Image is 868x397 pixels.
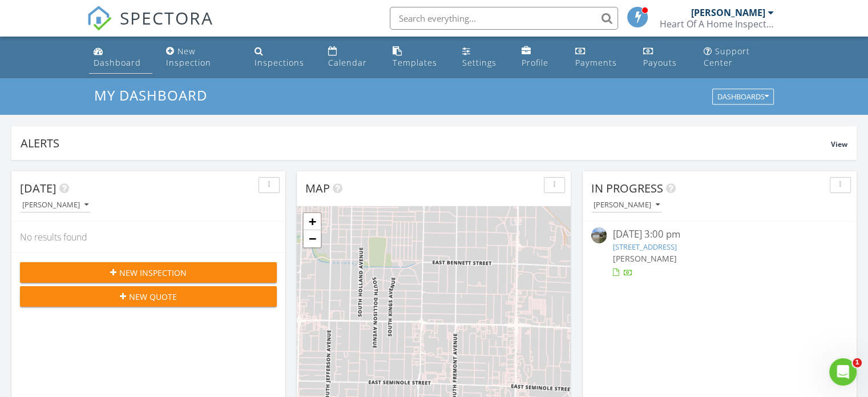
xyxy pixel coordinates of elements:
[831,139,847,149] span: View
[87,6,112,31] img: The Best Home Inspection Software - Spectora
[89,41,152,74] a: Dashboard
[162,41,240,74] a: New Inspection
[571,41,629,74] a: Payments
[305,181,330,196] span: Map
[120,6,213,30] span: SPECTORA
[87,15,213,39] a: SPECTORA
[517,41,562,74] a: Company Profile
[304,230,321,247] a: Zoom out
[639,41,690,74] a: Payouts
[20,198,91,213] button: [PERSON_NAME]
[388,41,449,74] a: Templates
[255,57,304,68] div: Inspections
[612,242,676,252] a: [STREET_ADDRESS]
[575,57,617,68] div: Payments
[591,181,663,196] span: In Progress
[94,86,207,105] span: My Dashboard
[591,227,607,243] img: 9365824%2Fcover_photos%2F0UnxKqsjnFjPaIqL3Aly%2Fsmall.jpg
[704,46,750,68] div: Support Center
[594,201,660,209] div: [PERSON_NAME]
[612,227,826,242] div: [DATE] 3:00 pm
[20,181,56,196] span: [DATE]
[21,135,831,151] div: Alerts
[853,358,862,367] span: 1
[612,253,676,264] span: [PERSON_NAME]
[712,89,774,105] button: Dashboards
[393,57,437,68] div: Templates
[591,198,662,213] button: [PERSON_NAME]
[94,57,141,68] div: Dashboard
[458,41,508,74] a: Settings
[390,7,618,30] input: Search everything...
[699,41,779,74] a: Support Center
[20,286,277,307] button: New Quote
[11,222,285,252] div: No results found
[324,41,378,74] a: Calendar
[328,57,367,68] div: Calendar
[462,57,496,68] div: Settings
[119,267,187,279] span: New Inspection
[660,18,774,30] div: Heart Of A Home Inspections
[691,7,765,18] div: [PERSON_NAME]
[522,57,548,68] div: Profile
[591,227,848,278] a: [DATE] 3:00 pm [STREET_ADDRESS] [PERSON_NAME]
[129,291,177,303] span: New Quote
[643,57,677,68] div: Payouts
[250,41,315,74] a: Inspections
[829,358,857,386] iframe: Intercom live chat
[717,93,769,101] div: Dashboards
[22,201,88,209] div: [PERSON_NAME]
[304,213,321,230] a: Zoom in
[166,46,211,68] div: New Inspection
[20,262,277,283] button: New Inspection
